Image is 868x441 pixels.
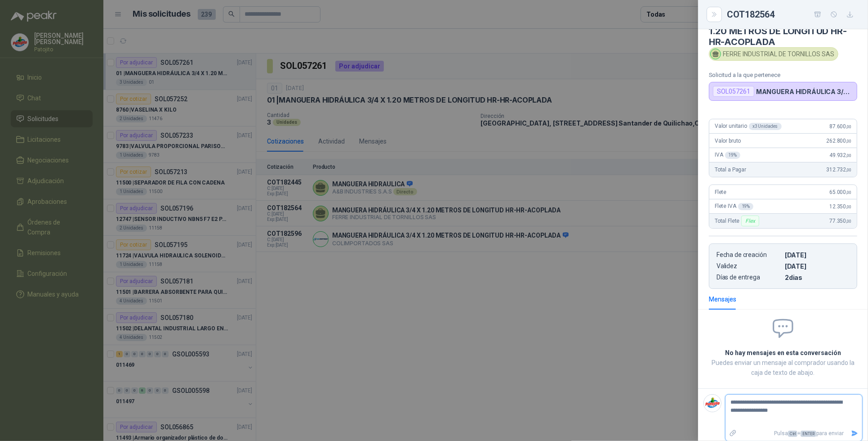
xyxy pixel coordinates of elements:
span: ,00 [846,153,851,158]
img: Company Logo [704,395,721,412]
span: Total a Pagar [715,166,746,173]
span: 77.350 [829,218,851,224]
div: 19 % [738,203,754,210]
span: ,00 [846,124,851,129]
span: 49.932 [829,152,851,158]
span: 12.350 [829,203,851,210]
span: Total Flete [715,216,761,226]
span: Flete IVA [715,203,753,210]
p: 2 dias [785,274,850,281]
span: Valor bruto [715,138,741,144]
span: 65.000 [829,189,851,195]
div: 19 % [725,152,741,159]
span: ,00 [846,167,851,172]
div: SOL057261 [713,86,754,97]
h2: No hay mensajes en esta conversación [709,348,857,358]
span: 262.800 [826,138,851,144]
span: ,00 [846,139,851,144]
span: ,00 [846,190,851,195]
span: ENTER [801,431,816,437]
p: [DATE] [785,262,850,270]
div: Flex [741,216,759,226]
span: Flete [715,189,726,195]
p: [DATE] [785,251,850,259]
h4: MANGUERA HIDRÁULICA 3/4 X 1.20 METROS DE LONGITUD HR-HR-ACOPLADA [709,15,857,47]
div: FERRE INDUSTRIAL DE TORNILLOS SAS [709,47,838,61]
p: Puedes enviar un mensaje al comprador usando la caja de texto de abajo. [709,358,857,378]
span: Ctrl [788,431,797,437]
span: 312.732 [826,166,851,173]
span: Valor unitario [715,123,782,130]
p: MANGUERA HIDRÁULICA 3/4 X 1.20 METROS DE LONGITUD HR-HR-ACOPLADA [756,88,853,95]
p: Fecha de creación [717,251,781,259]
span: ,00 [846,219,851,224]
div: COT182564 [727,7,857,22]
p: Días de entrega [717,274,781,281]
span: IVA [715,152,740,159]
span: ,00 [846,204,851,209]
button: Close [709,9,720,20]
div: x 3 Unidades [749,123,782,130]
span: 87.600 [829,123,851,130]
p: Solicitud a la que pertenece [709,72,857,78]
div: Mensajes [709,294,736,304]
p: Validez [717,262,781,270]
